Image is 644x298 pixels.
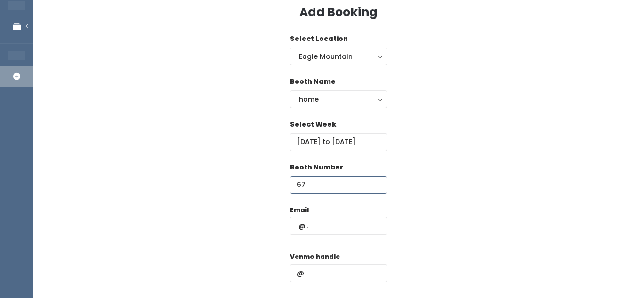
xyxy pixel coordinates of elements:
label: Email [290,206,309,215]
span: @ [290,264,311,282]
h3: Add Booking [299,6,378,19]
button: Eagle Mountain [290,48,387,65]
button: home [290,90,387,108]
input: Booth Number [290,176,387,194]
label: Booth Number [290,162,343,172]
input: @ . [290,217,387,235]
label: Booth Name [290,77,336,87]
div: Eagle Mountain [299,51,378,62]
label: Venmo handle [290,252,340,262]
label: Select Location [290,34,348,44]
input: Select week [290,133,387,151]
div: home [299,94,378,105]
label: Select Week [290,120,336,129]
